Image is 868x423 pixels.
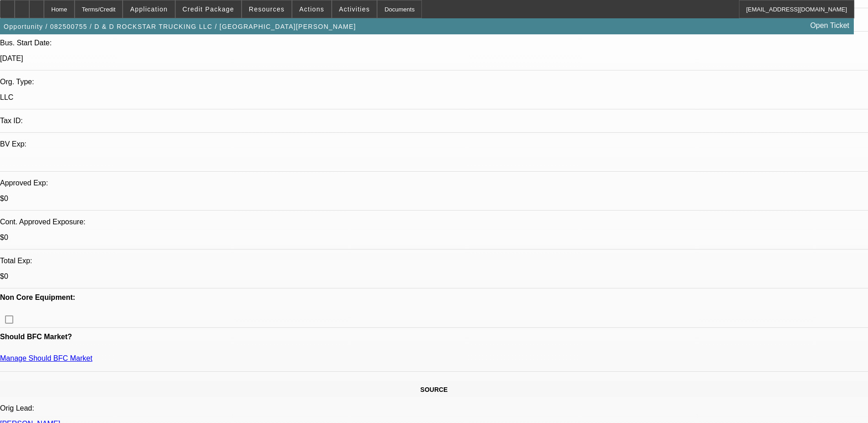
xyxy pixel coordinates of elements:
[176,0,241,18] button: Credit Package
[299,5,324,13] span: Actions
[130,5,167,13] span: Application
[4,23,356,30] span: Opportunity / 082500755 / D & D ROCKSTAR TRUCKING LLC / [GEOGRAPHIC_DATA][PERSON_NAME]
[421,386,448,393] span: SOURCE
[123,0,174,18] button: Application
[249,5,285,13] span: Resources
[339,5,370,13] span: Activities
[292,0,331,18] button: Actions
[807,18,853,33] a: Open Ticket
[332,0,377,18] button: Activities
[242,0,291,18] button: Resources
[183,5,234,13] span: Credit Package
